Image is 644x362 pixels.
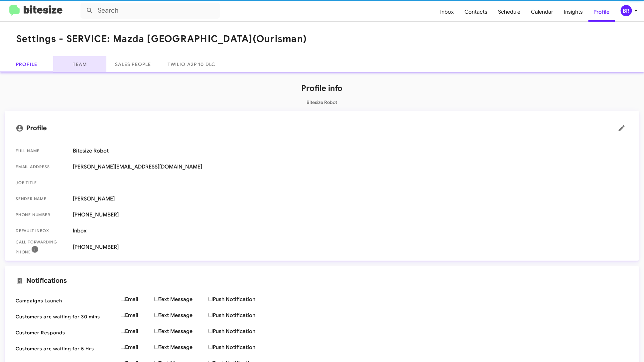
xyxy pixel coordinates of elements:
span: Customers are waiting for 30 mins [16,313,115,320]
input: Email [121,329,125,333]
input: Email [121,313,125,317]
input: Email [121,345,125,349]
span: Job Title [16,180,67,186]
span: [PERSON_NAME][EMAIL_ADDRESS][DOMAIN_NAME] [73,164,628,170]
span: Customers are waiting for 5 Hrs [16,345,115,352]
button: BR [615,5,637,16]
input: Push Notification [208,329,213,333]
a: Sales People [106,56,160,72]
label: Text Message [154,296,208,303]
a: Insights [559,2,588,22]
input: Text Message [154,313,159,317]
span: Customer Responds [16,329,115,336]
a: Calendar [526,2,559,22]
input: Email [121,297,125,301]
label: Email [121,312,154,319]
label: Text Message [154,328,208,335]
a: Profile [588,2,615,22]
input: Text Message [154,329,159,333]
label: Push Notification [208,344,271,351]
input: Text Message [154,297,159,301]
span: Bitesize Robot [73,148,628,154]
input: Push Notification [208,313,213,317]
span: Campaigns Launch [16,297,115,304]
input: Push Notification [208,345,213,349]
label: Email [121,296,154,303]
label: Push Notification [208,328,271,335]
a: Contacts [459,2,493,22]
span: [PERSON_NAME] [73,195,628,202]
input: Push Notification [208,297,213,301]
a: Schedule [493,2,526,22]
span: Full Name [16,148,67,154]
span: [PHONE_NUMBER] [73,244,628,250]
h1: Profile info [5,83,639,94]
span: [PHONE_NUMBER] [73,211,628,218]
h1: Settings - SERVICE: Mazda [GEOGRAPHIC_DATA] [16,34,307,44]
mat-card-title: Notifications [16,277,628,285]
span: Call Forwarding Phone [16,239,67,255]
label: Text Message [154,344,208,351]
span: Phone number [16,211,67,218]
span: Inbox [73,227,628,234]
a: Team [53,56,106,72]
a: Inbox [435,2,459,22]
a: Twilio A2P 10 DLC [160,56,223,72]
mat-card-title: Profile [16,122,628,135]
label: Push Notification [208,296,271,303]
label: Email [121,344,154,351]
span: Email Address [16,164,67,170]
div: BR [621,5,632,16]
label: Text Message [154,312,208,319]
input: Search [80,3,220,19]
input: Text Message [154,345,159,349]
span: Sender Name [16,195,67,202]
p: Bitesize Robot [5,99,639,106]
label: Email [121,328,154,335]
span: Default Inbox [16,227,67,234]
span: (Ourisman) [253,33,307,45]
label: Push Notification [208,312,271,319]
